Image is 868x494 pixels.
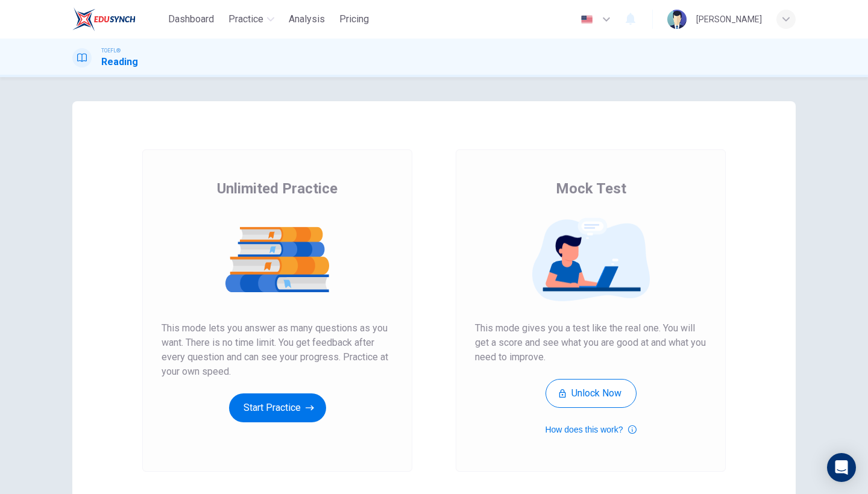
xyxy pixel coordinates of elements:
[72,7,163,31] a: EduSynch logo
[101,55,138,69] h1: Reading
[556,179,626,198] span: Mock Test
[284,8,330,30] button: Analysis
[545,422,636,437] button: How does this work?
[224,8,279,30] button: Practice
[163,8,219,30] button: Dashboard
[289,12,325,27] span: Analysis
[579,15,594,24] img: en
[168,12,214,27] span: Dashboard
[335,8,374,30] button: Pricing
[696,12,762,27] div: [PERSON_NAME]
[229,393,326,422] button: Start Practice
[101,46,121,55] span: TOEFL®
[667,10,687,29] img: Profile picture
[228,12,263,27] span: Practice
[475,321,706,364] span: This mode gives you a test like the real one. You will get a score and see what you are good at a...
[339,12,369,27] span: Pricing
[217,179,338,198] span: Unlimited Practice
[162,321,393,379] span: This mode lets you answer as many questions as you want. There is no time limit. You get feedback...
[72,7,136,31] img: EduSynch logo
[546,379,637,408] button: Unlock Now
[827,453,856,482] div: Open Intercom Messenger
